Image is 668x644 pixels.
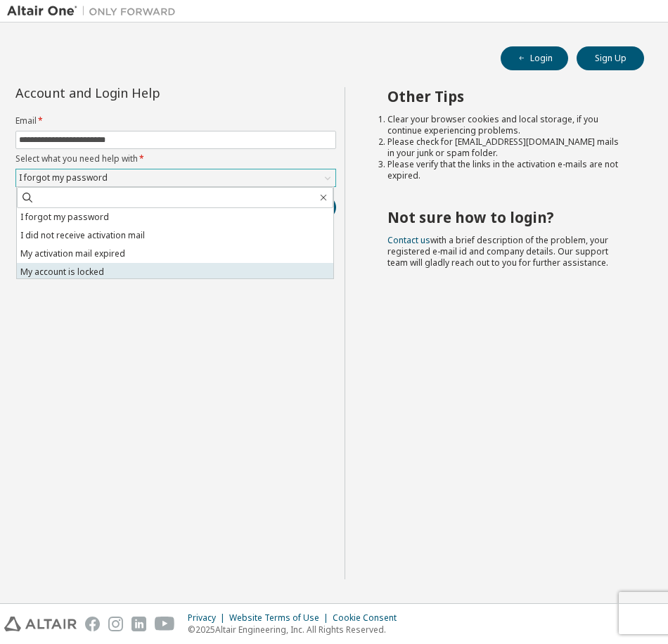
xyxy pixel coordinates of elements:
[387,87,619,105] h2: Other Tips
[188,624,405,636] p: © 2025 Altair Engineering, Inc. All Rights Reserved.
[229,612,333,624] div: Website Terms of Use
[577,46,644,70] button: Sign Up
[155,617,175,631] img: youtube.svg
[15,115,336,127] label: Email
[17,170,110,186] div: I forgot my password
[387,114,619,136] li: Clear your browser cookies and local storage, if you continue experiencing problems.
[16,169,335,186] div: I forgot my password
[7,4,183,18] img: Altair One
[501,46,568,70] button: Login
[131,617,146,631] img: linkedin.svg
[188,612,229,624] div: Privacy
[387,234,430,246] a: Contact us
[387,159,619,181] li: Please verify that the links in the activation e-mails are not expired.
[387,234,608,269] span: with a brief description of the problem, your registered e-mail id and company details. Our suppo...
[15,153,336,165] label: Select what you need help with
[108,617,123,631] img: instagram.svg
[15,87,272,98] div: Account and Login Help
[387,136,619,159] li: Please check for [EMAIL_ADDRESS][DOMAIN_NAME] mails in your junk or spam folder.
[17,208,333,226] li: I forgot my password
[85,617,100,631] img: facebook.svg
[333,612,405,624] div: Cookie Consent
[387,208,619,226] h2: Not sure how to login?
[4,617,77,631] img: altair_logo.svg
